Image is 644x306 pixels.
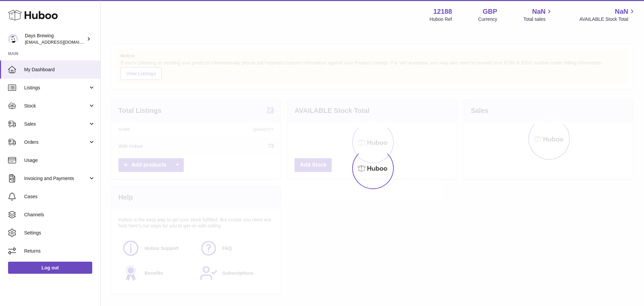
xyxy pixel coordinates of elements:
[24,175,88,182] span: Invoicing and Payments
[8,262,92,274] a: Log out
[24,103,88,109] span: Stock
[579,16,636,23] span: AVAILABLE Stock Total
[24,248,95,254] span: Returns
[433,7,452,16] strong: 12188
[24,121,88,127] span: Sales
[24,212,95,218] span: Channels
[478,16,497,23] div: Currency
[532,7,545,16] span: NaN
[483,7,497,16] strong: GBP
[24,67,95,73] span: My Dashboard
[615,7,628,16] span: NaN
[25,39,99,45] span: [EMAIL_ADDRESS][DOMAIN_NAME]
[24,85,88,91] span: Listings
[8,34,18,44] img: internalAdmin-12188@internal.huboo.com
[24,157,95,164] span: Usage
[24,139,88,145] span: Orders
[24,230,95,236] span: Settings
[523,7,553,23] a: NaN Total sales
[24,193,95,200] span: Cases
[579,7,636,23] a: NaN AVAILABLE Stock Total
[430,16,452,23] div: Huboo Ref
[25,33,85,45] div: Days Brewing
[523,16,553,23] span: Total sales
